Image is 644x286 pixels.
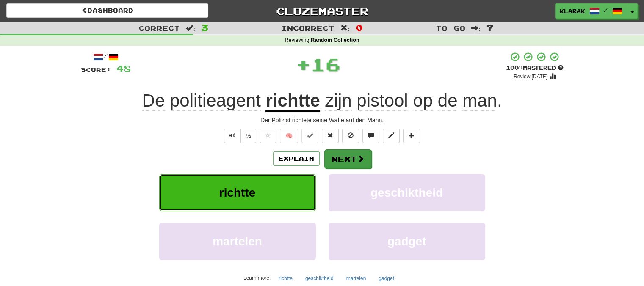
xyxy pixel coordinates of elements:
[320,91,502,111] span: .
[243,275,271,281] small: Learn more:
[436,24,465,32] span: To go
[340,25,350,32] span: :
[322,129,339,143] button: Reset to 0% Mastered (alt+r)
[301,272,338,285] button: geschiktheid
[438,91,458,111] span: de
[213,235,262,248] span: martelen
[81,66,111,73] span: Score:
[159,223,316,260] button: martelen
[260,129,276,143] button: Favorite sentence (alt+f)
[274,272,297,285] button: richtte
[142,91,165,111] span: De
[311,54,340,75] span: 16
[362,129,379,143] button: Discuss sentence (alt+u)
[329,223,485,260] button: gadget
[329,174,485,211] button: geschiktheid
[413,91,433,111] span: op
[471,25,481,32] span: :
[514,74,547,80] small: Review: [DATE]
[325,91,351,111] span: zijn
[311,37,359,43] strong: Random Collection
[280,129,298,143] button: 🧠
[506,64,523,71] span: 100 %
[273,151,320,166] button: Explain
[116,63,131,74] span: 48
[342,129,359,143] button: Ignore sentence (alt+i)
[486,22,494,33] span: 7
[222,129,257,143] div: Text-to-speech controls
[170,91,261,111] span: politieagent
[201,22,208,33] span: 3
[221,3,423,18] a: Clozemaster
[159,174,316,211] button: richtte
[281,24,334,32] span: Incorrect
[370,186,443,199] span: geschiktheid
[604,7,608,13] span: /
[560,7,585,15] span: KLARAK
[301,129,318,143] button: Set this sentence to 100% Mastered (alt+m)
[462,91,497,111] span: man
[186,25,195,32] span: :
[387,235,426,248] span: gadget
[383,129,400,143] button: Edit sentence (alt+d)
[138,24,180,32] span: Correct
[296,52,311,77] span: +
[403,129,420,143] button: Add to collection (alt+a)
[506,64,564,72] div: Mastered
[265,91,320,112] u: richtte
[342,272,371,285] button: martelen
[357,91,408,111] span: pistool
[374,272,399,285] button: gadget
[324,149,372,169] button: Next
[219,186,256,199] span: richtte
[240,129,257,143] button: ½
[356,22,363,33] span: 0
[6,3,208,18] a: Dashboard
[81,116,564,124] div: Der Polizist richtete seine Waffe auf den Mann.
[555,3,627,19] a: KLARAK /
[81,52,131,62] div: /
[224,129,241,143] button: Play sentence audio (ctl+space)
